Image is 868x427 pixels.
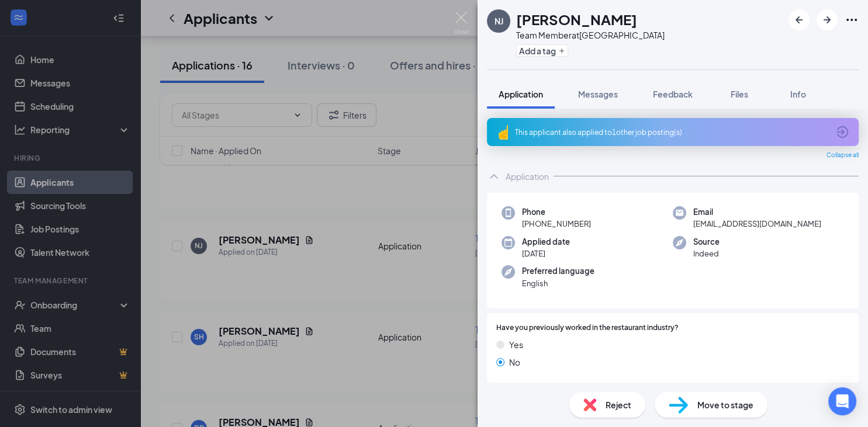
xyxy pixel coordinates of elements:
svg: ArrowLeftNew [792,13,806,27]
div: Application [506,171,549,182]
span: Messages [578,89,618,99]
span: Phone [522,206,591,218]
h1: [PERSON_NAME] [516,9,637,29]
div: Open Intercom Messenger [828,387,856,415]
button: ArrowRight [817,9,838,30]
span: [EMAIL_ADDRESS][DOMAIN_NAME] [693,218,821,230]
span: Files [731,89,748,99]
div: Team Member at [GEOGRAPHIC_DATA] [516,29,665,41]
svg: ChevronUp [487,169,501,183]
span: Info [790,89,806,99]
svg: ArrowCircle [835,125,849,139]
span: Preferred language [522,265,594,277]
span: Have you previously worked in the restaurant industry? [496,322,679,334]
svg: ArrowRight [820,13,834,27]
span: Yes [509,338,523,351]
span: Move to stage [697,398,753,411]
svg: Plus [558,47,565,54]
button: ArrowLeftNew [789,9,810,30]
span: Source [693,236,720,248]
span: [DATE] [522,248,570,259]
span: Applied date [522,236,570,248]
span: Feedback [653,89,693,99]
button: PlusAdd a tag [516,44,568,57]
span: [PHONE_NUMBER] [522,218,591,230]
span: Collapse all [826,151,859,160]
div: NJ [494,15,503,27]
span: English [522,277,594,289]
svg: Ellipses [845,13,859,27]
span: Reject [606,398,631,411]
div: This applicant also applied to 1 other job posting(s) [515,127,828,137]
span: Email [693,206,821,218]
span: Application [499,89,543,99]
span: Indeed [693,248,720,259]
span: No [509,356,520,369]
